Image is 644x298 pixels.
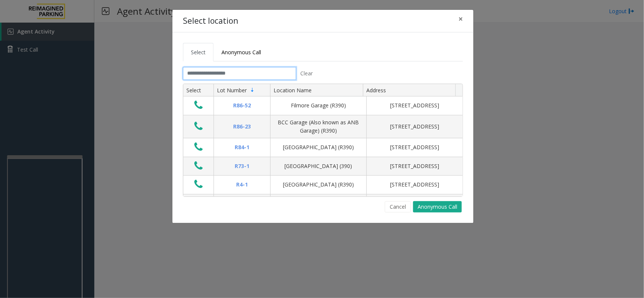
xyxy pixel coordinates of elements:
[458,14,463,24] span: ×
[275,143,362,151] div: [GEOGRAPHIC_DATA] (R390)
[183,43,463,61] ul: Tabs
[413,201,462,212] button: Anonymous Call
[218,143,266,151] div: R84-1
[191,49,206,56] span: Select
[371,162,458,170] div: [STREET_ADDRESS]
[275,118,362,135] div: BCC Garage (Also known as ANB Garage) (R390)
[183,84,463,196] div: Data table
[183,15,238,27] h4: Select location
[274,87,312,94] span: Location Name
[218,180,266,189] div: R4-1
[385,201,411,212] button: Cancel
[249,87,255,93] span: Sortable
[218,122,266,131] div: R86-23
[221,49,261,56] span: Anonymous Call
[218,162,266,170] div: R73-1
[275,180,362,189] div: [GEOGRAPHIC_DATA] (R390)
[371,101,458,110] div: [STREET_ADDRESS]
[275,162,362,170] div: [GEOGRAPHIC_DATA] (390)
[296,67,317,80] button: Clear
[453,10,468,28] button: Close
[371,143,458,151] div: [STREET_ADDRESS]
[366,87,386,94] span: Address
[217,87,247,94] span: Lot Number
[218,101,266,110] div: R86-52
[183,84,214,97] th: Select
[275,101,362,110] div: Filmore Garage (R390)
[371,122,458,131] div: [STREET_ADDRESS]
[371,180,458,189] div: [STREET_ADDRESS]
